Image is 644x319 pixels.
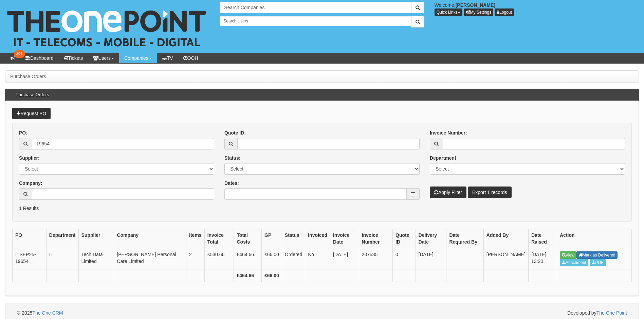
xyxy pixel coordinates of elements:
[430,155,456,161] label: Department
[430,129,467,136] label: Invoice Number:
[19,155,40,161] label: Supplier:
[204,229,234,248] th: Invoice Total
[32,310,63,316] a: The One CRM
[560,251,576,259] a: View
[435,8,462,16] button: Quick Links
[359,248,392,269] td: 207585
[19,205,625,212] p: 1 Results
[78,229,114,248] th: Supplier
[114,229,186,248] th: Company
[119,53,157,63] a: Companies
[393,229,416,248] th: Quote ID
[416,248,446,269] td: [DATE]
[590,259,606,266] a: PDF
[14,50,25,58] span: 391
[19,129,27,136] label: PO:
[560,259,588,266] a: Attachment
[12,89,52,101] h3: Purchase Orders
[456,2,495,8] b: [PERSON_NAME]
[429,2,644,16] div: Welcome,
[576,251,618,259] a: Mark as Delivered
[13,248,47,269] td: ITSEP25-19654
[529,248,557,269] td: [DATE] 13:20
[78,248,114,269] td: Tech Data Limited
[282,229,305,248] th: Status
[495,8,514,16] a: Logout
[186,229,205,248] th: Items
[224,129,246,136] label: Quote ID:
[220,2,411,13] input: Search Companies
[416,229,446,248] th: Delivery Date
[262,248,282,269] td: £66.00
[12,108,51,119] a: Request PO
[305,248,330,269] td: No
[19,180,42,187] label: Company:
[282,248,305,269] td: Ordered
[330,229,359,248] th: Invoice Date
[88,53,119,63] a: Users
[596,310,627,316] a: The One Point
[204,248,234,269] td: £530.66
[262,229,282,248] th: GP
[17,310,63,316] span: © 2025
[13,229,47,248] th: PO
[220,16,411,26] input: Search Users
[20,53,59,63] a: Dashboard
[10,73,46,80] li: Purchase Orders
[186,248,205,269] td: 2
[393,248,416,269] td: 0
[464,8,494,16] a: My Settings
[468,187,512,198] a: Export 1 records
[114,248,186,269] td: [PERSON_NAME] Personal Care Limited
[430,187,466,198] button: Apply Filter
[46,229,78,248] th: Department
[483,229,528,248] th: Added By
[224,155,240,161] label: Status:
[234,229,262,248] th: Total Costs
[59,53,88,63] a: Tickets
[359,229,392,248] th: Invoice Number
[46,248,78,269] td: IT
[234,248,262,269] td: £464.66
[446,229,483,248] th: Date Required By
[557,229,632,248] th: Action
[224,180,239,187] label: Dates:
[262,269,282,282] th: £66.00
[330,248,359,269] td: [DATE]
[529,229,557,248] th: Date Raised
[567,309,627,316] span: Developed by
[157,53,178,63] a: TV
[178,53,203,63] a: OOH
[234,269,262,282] th: £464.66
[483,248,528,269] td: [PERSON_NAME]
[305,229,330,248] th: Invoiced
